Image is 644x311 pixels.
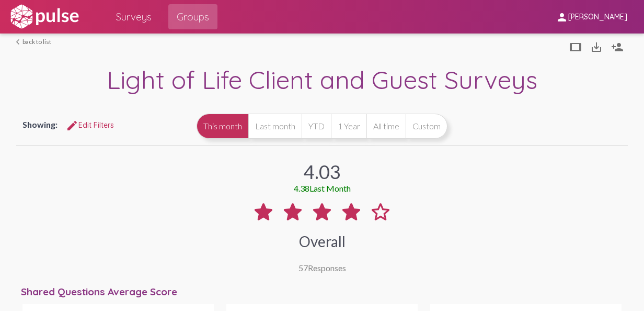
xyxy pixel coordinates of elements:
[8,4,80,30] img: white-logo.svg
[568,13,627,22] span: [PERSON_NAME]
[611,41,624,53] mat-icon: Person
[16,38,51,46] a: back to list
[556,11,568,24] mat-icon: person
[116,7,152,26] span: Surveys
[16,39,22,45] mat-icon: arrow_back_ios
[21,285,628,298] div: Shared Questions Average Score
[177,7,209,26] span: Groups
[22,119,57,129] span: Showing:
[16,64,628,98] div: Light of Life Client and Guest Surveys
[590,41,603,53] mat-icon: Download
